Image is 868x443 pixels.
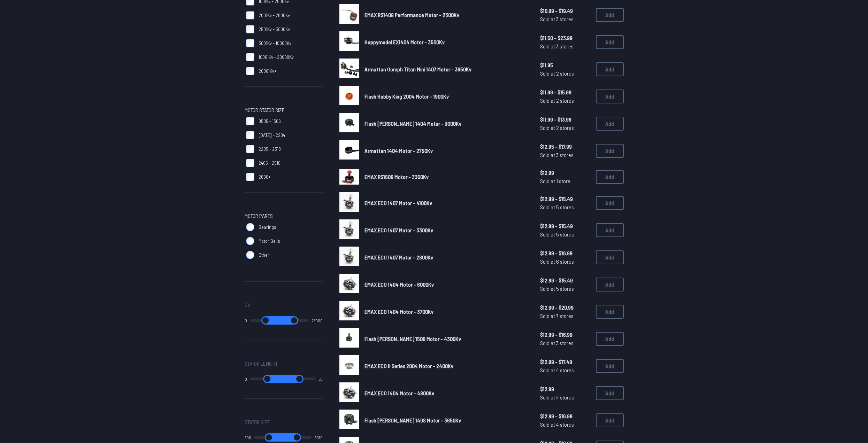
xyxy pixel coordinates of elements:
span: Sold at 4 stores [540,366,590,374]
button: Add [596,62,624,76]
span: Flash [PERSON_NAME] 1506 Motor - 4300Kv [364,335,461,342]
button: Add [596,386,624,400]
input: 2405 - 2510 [246,159,254,167]
output: 25000 [312,318,323,323]
span: EMAX ECO 1407 Motor - 3300Kv [364,227,433,233]
span: Sold at 5 stores [540,230,590,239]
span: Sold at 3 stores [540,42,590,50]
span: 2205 - 2318 [259,146,281,153]
button: Add [596,35,624,49]
span: Bearings [259,224,276,231]
img: image [339,274,359,293]
img: image [339,31,359,51]
img: image [339,86,359,105]
img: image [339,382,359,402]
input: 2600+ [246,173,254,181]
a: image [339,167,359,187]
span: Sold at 6 stores [540,257,590,266]
span: Sold at 5 stores [540,203,590,211]
button: Add [596,196,624,210]
span: 10001Kv - 20000Kv [259,54,294,61]
span: Motor Parts [245,212,273,220]
a: image [339,113,359,134]
button: Add [596,144,624,158]
span: Stator Size [245,418,270,426]
a: image [339,4,359,26]
a: Flash Hobby King 2004 Motor - 1900Kv [364,92,529,101]
output: 600 [245,435,251,440]
a: image [339,59,359,80]
input: Other [246,251,254,259]
img: image [339,355,359,375]
span: Sold at 5 stores [540,285,590,293]
span: EMAX ECO 1404 Motor - 4800Kv [364,390,434,396]
span: Other [259,251,269,258]
img: image [339,328,359,348]
span: Sold at 3 stores [540,339,590,347]
span: 2001Kv - 2500Kv [259,12,290,19]
span: Flash [PERSON_NAME] 1404 Motor - 3000Kv [364,120,461,127]
span: $10.99 - $19.49 [540,7,590,15]
span: Armattan Oomph Titan Mini 1407 Motor - 3650Kv [364,66,471,72]
img: image [339,169,359,185]
span: 0505 - 1306 [259,118,281,125]
a: image [339,247,359,268]
input: 0505 - 1306 [246,117,254,125]
span: Stator Length [245,359,277,368]
span: Sold at 4 stores [540,393,590,402]
a: image [339,355,359,377]
a: image [339,86,359,107]
a: Happymodel EX1404 Motor - 3500Kv [364,38,529,46]
span: 2600+ [259,173,271,180]
a: EMAX ECO 1407 Motor - 4100Kv [364,199,529,207]
a: image [339,140,359,162]
span: EMAX RS1606 Motor - 3300Kv [364,173,429,180]
span: Motor Bells [259,238,280,244]
button: Add [596,332,624,346]
a: EMAX RS1408 Performance Motor - 2300Kv [364,11,529,19]
a: EMAX ECO 1407 Motor - 3300Kv [364,226,529,234]
span: $12.95 - $17.99 [540,142,590,151]
button: Add [596,170,624,184]
input: 2001Kv - 2500Kv [246,11,254,20]
span: Sold at 3 stores [540,151,590,159]
img: image [339,192,359,212]
img: image [339,410,359,429]
span: 20001Kv+ [259,68,277,75]
span: $12.99 [540,385,590,393]
span: Happymodel EX1404 Motor - 3500Kv [364,39,445,45]
span: $12.99 - $15.49 [540,276,590,285]
span: $11.99 - $13.99 [540,115,590,124]
span: $12.99 - $16.99 [540,331,590,339]
span: Sold at 2 stores [540,69,590,78]
a: EMAX RS1606 Motor - 3300Kv [364,173,529,181]
button: Add [596,359,624,373]
span: EMAX ECO 1404 Motor - 6000Kv [364,281,434,288]
a: image [339,301,359,322]
a: Armattan 1404 Motor - 2750Kv [364,147,529,155]
span: EMAX ECO 1407 Motor - 4100Kv [364,200,432,206]
input: 3001Kv - 10000Kv [246,39,254,47]
a: Armattan Oomph Titan Mini 1407 Motor - 3650Kv [364,65,529,73]
output: 6010 [315,435,323,440]
a: image [339,219,359,241]
span: $12.99 - $16.99 [540,249,590,257]
span: 2501Kv - 3000Kv [259,26,290,33]
img: image [339,247,359,266]
button: Add [596,413,624,427]
span: $12.99 - $15.49 [540,222,590,230]
a: image [339,328,359,350]
span: EMAX ECO II Series 2004 Motor - 2400Kv [364,363,453,369]
button: Add [596,90,624,103]
a: image [339,31,359,53]
a: image [339,410,359,431]
span: $12.99 - $20.99 [540,303,590,312]
span: 3001Kv - 10000Kv [259,40,291,47]
input: 2501Kv - 3000Kv [246,25,254,33]
a: EMAX ECO 1404 Motor - 4800Kv [364,389,529,397]
button: Add [596,117,624,131]
span: Flash [PERSON_NAME] 1408 Motor - 3650Kv [364,417,461,423]
input: 10001Kv - 20000Kv [246,53,254,61]
span: $12.99 [540,169,590,177]
span: Sold at 3 stores [540,15,590,23]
